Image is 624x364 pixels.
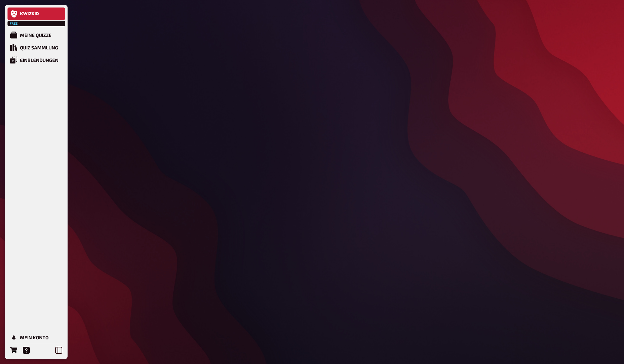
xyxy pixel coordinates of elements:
a: Meine Quizze [8,29,65,41]
a: Mein Konto [8,331,65,344]
div: Mein Konto [20,335,48,340]
div: Einblendungen [20,57,58,63]
div: Meine Quizze [20,32,52,38]
a: Quiz Sammlung [8,41,65,54]
a: Bestellungen [8,344,20,356]
span: Free [8,22,19,25]
div: Quiz Sammlung [20,45,58,50]
a: Hilfe [20,344,33,356]
a: Einblendungen [8,54,65,66]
